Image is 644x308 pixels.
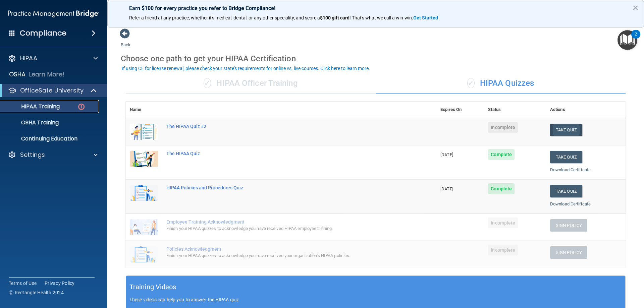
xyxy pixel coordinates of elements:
[4,119,59,126] p: OSHA Training
[413,15,439,20] a: Get Started
[20,151,45,159] p: Settings
[550,167,591,172] a: Download Certificate
[77,103,86,111] img: danger-circle.6113f641.png
[550,201,591,206] a: Download Certificate
[488,245,518,255] span: Incomplete
[550,124,582,136] button: Take Quiz
[8,151,98,159] a: Settings
[166,225,403,233] div: Finish your HIPAA quizzes to acknowledge you have received HIPAA employee training.
[4,135,96,142] p: Continuing Education
[20,54,37,62] p: HIPAA
[618,30,637,50] button: Open Resource Center, 2 new notifications
[635,34,637,43] div: 2
[129,15,320,20] span: Refer a friend at any practice, whether it's medical, dental, or any other speciality, and score a
[8,7,99,20] img: PMB logo
[546,102,626,118] th: Actions
[4,103,60,110] p: HIPAA Training
[488,122,518,133] span: Incomplete
[550,219,587,232] button: Sign Policy
[121,65,371,72] button: If using CE for license renewal, please check your state's requirements for online vs. live cours...
[550,185,582,197] button: Take Quiz
[488,218,518,228] span: Incomplete
[440,186,453,191] span: [DATE]
[550,151,582,163] button: Take Quiz
[9,70,26,78] p: OSHA
[29,70,65,78] p: Learn More!
[204,78,211,88] span: ✓
[129,5,622,11] p: Earn $100 for every practice you refer to Bridge Compliance!
[166,252,403,260] div: Finish your HIPAA quizzes to acknowledge you have received your organization’s HIPAA policies.
[129,281,176,293] h5: Training Videos
[20,86,84,95] p: OfficeSafe University
[8,54,98,62] a: HIPAA
[8,86,97,95] a: OfficeSafe University
[376,73,626,94] div: HIPAA Quizzes
[9,280,37,287] a: Terms of Use
[122,66,370,71] div: If using CE for license renewal, please check your state's requirements for online vs. live cours...
[488,149,515,160] span: Complete
[550,246,587,259] button: Sign Policy
[20,28,66,38] h4: Compliance
[121,49,631,68] div: Choose one path to get your HIPAA Certification
[436,102,484,118] th: Expires On
[413,15,438,20] strong: Get Started
[320,15,350,20] strong: $100 gift card
[166,151,403,156] div: The HIPAA Quiz
[350,15,413,20] span: ! That's what we call a win-win.
[166,185,403,190] div: HIPAA Policies and Procedures Quiz
[632,2,639,13] button: Close
[166,219,403,225] div: Employee Training Acknowledgment
[9,289,64,296] span: Ⓒ Rectangle Health 2024
[166,124,403,129] div: The HIPAA Quiz #2
[484,102,546,118] th: Status
[45,280,75,287] a: Privacy Policy
[467,78,475,88] span: ✓
[126,102,162,118] th: Name
[129,297,622,302] p: These videos can help you to answer the HIPAA quiz
[440,152,453,157] span: [DATE]
[488,183,515,194] span: Complete
[166,246,403,252] div: Policies Acknowledgment
[121,34,130,47] a: Back
[126,73,376,94] div: HIPAA Officer Training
